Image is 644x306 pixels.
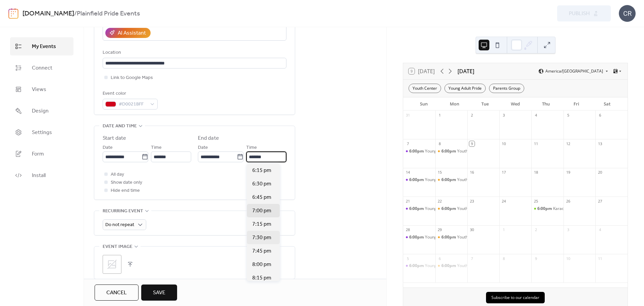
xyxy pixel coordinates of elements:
div: Young Adult Pride [444,84,486,93]
span: 6:00pm [441,206,457,212]
div: Wed [500,97,531,111]
div: Parents Group [489,84,524,93]
div: Young Adult Pride [403,206,435,212]
span: Do not repeat [105,220,134,229]
span: 6:00pm [441,177,457,183]
div: 5 [566,113,571,118]
div: 2 [533,227,538,232]
div: Youth Center [435,206,468,212]
a: Form [10,145,73,163]
div: Youth Center [435,263,468,269]
b: Plainfield Pride Events [77,7,140,20]
div: Youth Center [435,148,468,154]
span: 8:00 pm [252,261,271,269]
span: 6:00pm [537,206,553,212]
span: Install [32,172,46,180]
span: Link to Google Maps [111,74,153,82]
div: Mon [439,97,470,111]
div: CR [619,5,636,22]
div: Young Adult Pride [403,263,435,269]
span: Recurring event [103,207,143,215]
span: 6:00pm [409,234,425,240]
div: Karaoke Night - Adults Only [553,206,604,212]
div: 1 [501,227,506,232]
div: Event color [103,90,156,98]
span: 6:00pm [409,263,425,269]
span: Form [32,150,44,158]
div: 11 [597,256,602,261]
div: Sat [592,97,622,111]
div: 4 [597,227,602,232]
span: Hide end time [111,187,140,195]
span: 6:15 pm [252,167,271,175]
div: Sun [409,97,439,111]
div: 9 [469,141,474,146]
div: 5 [405,256,410,261]
div: Youth Center [457,263,482,269]
span: Settings [32,129,52,137]
button: AI Assistant [105,28,151,38]
a: Install [10,166,73,184]
div: 22 [437,199,442,204]
div: 18 [533,170,538,175]
div: Fri [561,97,592,111]
div: 9 [533,256,538,261]
span: America/[GEOGRAPHIC_DATA] [545,69,603,73]
div: Youth Center [457,206,482,212]
span: All day [111,171,124,179]
span: 7:45 pm [252,247,271,255]
div: Young Adult Pride [403,234,435,240]
div: 16 [469,170,474,175]
button: Save [141,285,177,301]
div: Youth Center [457,234,482,240]
div: 10 [566,256,571,261]
div: 25 [533,199,538,204]
span: Cancel [106,289,127,297]
span: 8:15 pm [252,274,271,282]
div: 23 [469,199,474,204]
div: 20 [597,170,602,175]
span: 7:00 pm [252,207,271,215]
span: 7:30 pm [252,234,271,242]
span: Date and time [103,122,137,130]
span: Date [103,144,113,152]
div: Young Adult Pride [425,263,458,269]
div: 14 [405,170,410,175]
span: 7:15 pm [252,220,271,228]
div: 4 [533,113,538,118]
span: Show date only [111,179,142,187]
span: 6:00pm [409,177,425,183]
div: Young Adult Pride [425,148,458,154]
div: Young Adult Pride [403,148,435,154]
div: 11 [533,141,538,146]
div: Youth Center [409,84,441,93]
div: 19 [566,170,571,175]
a: Connect [10,59,73,77]
img: logo [8,8,18,19]
div: 8 [501,256,506,261]
div: 30 [469,227,474,232]
div: 26 [566,199,571,204]
div: Tue [470,97,500,111]
div: 3 [566,227,571,232]
div: 7 [405,141,410,146]
a: Settings [10,123,73,141]
div: ; [103,255,121,274]
div: Young Adult Pride [425,206,458,212]
div: 27 [597,199,602,204]
button: Cancel [95,285,139,301]
span: 6:00pm [441,234,457,240]
a: My Events [10,37,73,55]
div: Youth Center [457,177,482,183]
div: Young Adult Pride [425,234,458,240]
a: [DOMAIN_NAME] [22,7,74,20]
div: Youth Center [457,148,482,154]
span: 6:00pm [441,148,457,154]
div: 10 [501,141,506,146]
span: 6:00pm [441,263,457,269]
div: Young Adult Pride [403,177,435,183]
span: Views [32,86,46,94]
span: Time [246,144,257,152]
div: Karaoke Night - Adults Only [531,206,563,212]
div: 1 [437,113,442,118]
